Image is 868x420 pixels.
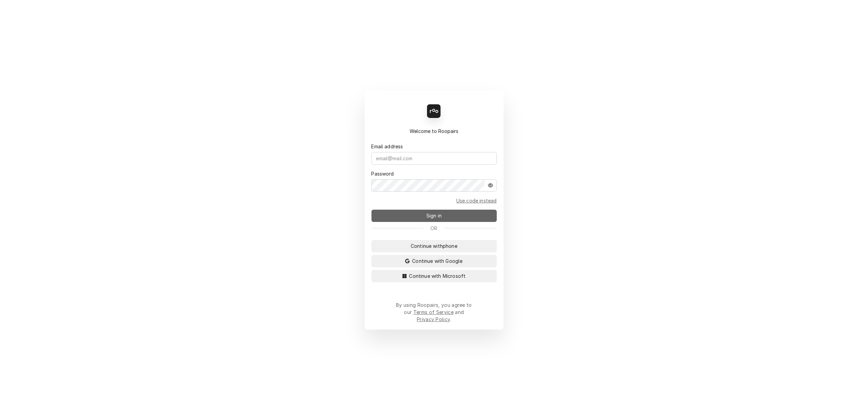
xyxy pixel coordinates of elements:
[372,225,497,232] div: Or
[417,316,450,322] a: Privacy Policy
[372,240,497,252] button: Continue withphone
[372,152,497,165] input: email@mail.com
[396,301,472,323] div: By using Roopairs, you agree to our and .
[372,170,394,177] label: Password
[456,197,497,204] a: Go to Email and code form
[372,127,497,135] div: Welcome to Roopairs
[372,143,403,150] label: Email address
[372,270,497,282] button: Continue with Microsoft
[372,255,497,267] button: Continue with Google
[409,242,459,250] span: Continue with phone
[372,210,497,222] button: Sign in
[425,212,443,219] span: Sign in
[413,309,454,315] a: Terms of Service
[411,257,464,265] span: Continue with Google
[408,272,467,280] span: Continue with Microsoft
